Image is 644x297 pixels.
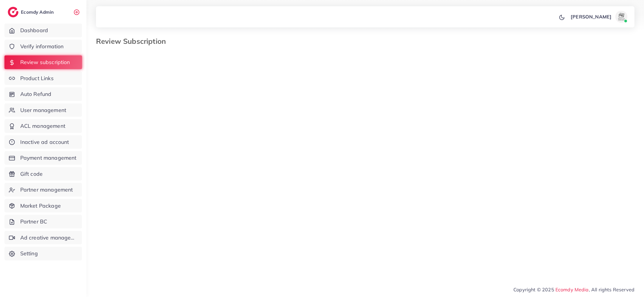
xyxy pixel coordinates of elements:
a: Market Package [4,199,82,213]
span: Inactive ad account [20,138,69,146]
a: Auto Refund [4,87,82,101]
a: Partner management [4,183,82,197]
span: Market Package [20,202,61,210]
span: Setting [20,250,38,257]
img: avatar [615,11,627,23]
span: Gift code [20,170,43,178]
a: Product Links [4,71,82,85]
a: Partner BC [4,215,82,228]
a: Verify information [4,40,82,53]
span: Payment management [20,154,77,162]
a: [PERSON_NAME]avatar [567,11,630,23]
h3: Review Subscription [96,37,171,46]
a: Ecomdy Media [555,287,589,293]
span: Verify information [20,43,64,50]
span: ACL management [20,122,65,130]
a: Gift code [4,167,82,181]
span: User management [20,106,66,114]
a: Setting [4,247,82,260]
span: , All rights Reserved [589,286,634,293]
span: Product Links [20,74,54,82]
span: Ad creative management [20,234,78,242]
p: [PERSON_NAME] [571,13,612,20]
a: User management [4,103,82,117]
span: Auto Refund [20,90,52,98]
span: Dashboard [20,27,48,34]
span: Review subscription [20,58,70,66]
a: Inactive ad account [4,135,82,149]
a: Review subscription [4,55,82,69]
img: logo [8,7,18,17]
h2: Ecomdy Admin [21,9,55,15]
a: logoEcomdy Admin [8,7,55,17]
a: Ad creative management [4,231,82,245]
span: Partner BC [20,218,47,226]
a: Payment management [4,151,82,165]
span: Partner management [20,186,73,194]
a: Dashboard [4,24,82,37]
span: Copyright © 2025 [513,286,634,293]
a: ACL management [4,119,82,133]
